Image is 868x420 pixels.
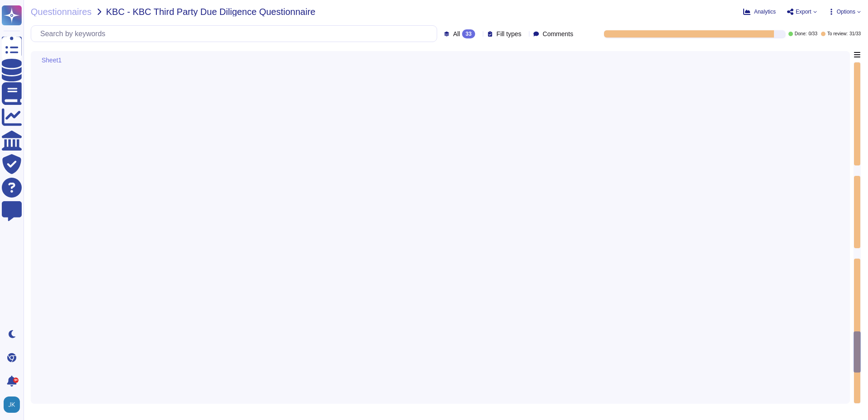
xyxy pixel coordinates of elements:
span: 0 / 33 [808,32,817,36]
span: Fill types [496,31,521,37]
span: Done: [795,32,807,36]
input: Search by keywords [36,26,437,42]
div: 9+ [13,378,19,383]
button: user [2,395,26,415]
span: 31 / 33 [849,32,861,36]
span: Comments [542,31,573,37]
span: Options [837,9,855,14]
img: user [4,396,20,413]
span: KBC - KBC Third Party Due Diligence Questionnaire [106,7,316,16]
span: Analytics [754,9,776,14]
span: Questionnaires [31,7,92,16]
span: Sheet1 [42,57,61,63]
button: Analytics [743,8,776,15]
span: All [453,31,460,37]
div: 33 [462,29,475,38]
span: Export [796,9,811,14]
span: To review: [827,32,848,36]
